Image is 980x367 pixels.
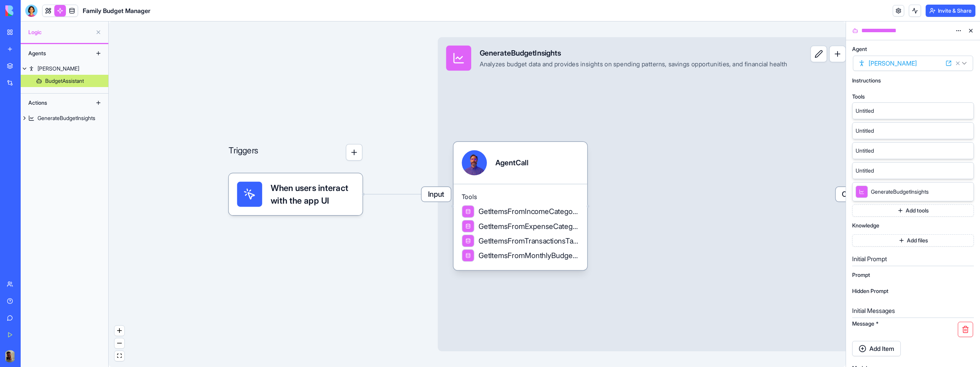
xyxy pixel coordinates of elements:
span: Output [836,187,872,201]
button: fit view [114,351,124,361]
span: Logic [28,28,92,36]
span: Tools [852,94,865,99]
span: Knowledge [852,223,879,228]
button: Remove [958,322,973,337]
div: [PERSON_NAME] [38,65,79,72]
button: Add tools [852,204,974,217]
div: BudgetAssistant [45,77,84,85]
div: When users interact with the app UI [229,173,362,215]
span: Untitled [856,147,874,155]
a: [PERSON_NAME] [21,63,108,75]
div: AgentCallToolsGetItemsFromIncomeCategoriesTableGetItemsFromExpenseCategoriesTableGetItemsFromTran... [453,142,587,270]
span: When users interact with the app UI [271,182,354,207]
button: Invite & Share [926,5,975,17]
h5: Initial Messages [852,306,974,315]
p: Triggers [229,144,258,161]
span: GetItemsFromExpenseCategoriesTable [479,221,579,231]
button: Add Item [852,341,901,356]
button: zoom out [114,338,124,349]
span: Untitled [856,127,874,135]
div: AgentCall [495,158,528,168]
span: GenerateBudgetInsights [871,188,929,196]
span: Hidden Prompt [852,288,889,294]
div: Agents [24,47,86,59]
div: Analyzes budget data and provides insights on spending patterns, savings opportunities, and finan... [480,60,787,69]
span: Tools [462,193,579,201]
a: BudgetAssistant [21,75,108,87]
button: Add files [852,234,974,247]
div: Triggers [229,110,362,215]
span: Agent [852,46,867,52]
span: GetItemsFromMonthlyBudgetSummaryTable [479,250,579,261]
span: Prompt [852,272,870,278]
h5: Initial Prompt [852,254,974,263]
div: GenerateBudgetInsights [38,114,95,122]
span: Untitled [856,167,874,174]
div: GenerateBudgetInsights [480,48,787,58]
span: Message [852,321,874,326]
span: GetItemsFromTransactionsTable [479,235,579,246]
span: Input [421,187,451,201]
a: GenerateBudgetInsights [21,112,108,124]
span: Instructions [852,78,881,83]
div: Actions [24,97,86,109]
img: ACg8ocKw6xdUN77qh2ZrbgffDc8lH2bk__Q8SMrluPA7h-w5Xnj85GzUnQ=s96-c [4,350,16,362]
img: logo [5,5,53,16]
span: GetItemsFromIncomeCategoriesTable [479,206,579,217]
span: Family Budget Manager [83,6,150,15]
div: InputGenerateBudgetInsightsAnalyzes budget data and provides insights on spending patterns, savin... [438,37,854,351]
button: zoom in [114,326,124,336]
span: Untitled [856,107,874,115]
